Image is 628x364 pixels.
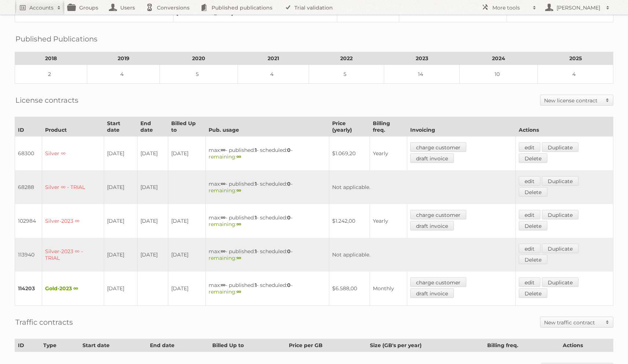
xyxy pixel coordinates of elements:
[329,117,370,136] th: Price (yearly)
[104,170,137,204] td: [DATE]
[80,339,147,352] th: Start date
[15,136,42,171] td: 68300
[519,277,540,287] a: edit
[540,317,613,327] a: New traffic contract
[236,255,241,261] strong: ∞
[255,181,257,187] strong: 1
[519,288,547,298] a: Delete
[15,204,42,238] td: 102984
[42,117,104,136] th: Product
[104,204,137,238] td: [DATE]
[519,142,540,152] a: edit
[221,282,225,288] strong: ∞
[515,117,613,136] th: Actions
[542,210,579,219] a: Duplicate
[238,65,309,84] td: 4
[221,181,225,187] strong: ∞
[602,95,613,105] span: Toggle
[137,170,168,204] td: [DATE]
[367,339,484,352] th: Size (GB's per year)
[42,136,104,171] td: Silver ∞
[459,52,538,65] th: 2024
[287,248,291,255] strong: 0
[42,204,104,238] td: Silver-2023 ∞
[519,176,540,186] a: edit
[309,52,384,65] th: 2022
[542,277,579,287] a: Duplicate
[209,187,241,194] span: remaining:
[519,153,547,163] a: Delete
[519,244,540,253] a: edit
[168,117,205,136] th: Billed Up to
[538,65,613,84] td: 4
[87,52,159,65] th: 2019
[137,238,168,272] td: [DATE]
[287,181,291,187] strong: 0
[168,238,205,272] td: [DATE]
[370,136,407,171] td: Yearly
[137,117,168,136] th: End date
[104,117,137,136] th: Start date
[15,272,42,306] td: 114203
[221,147,225,153] strong: ∞
[209,339,286,352] th: Billed Up to
[560,339,613,352] th: Actions
[29,4,54,11] h2: Accounts
[168,136,205,171] td: [DATE]
[602,317,613,327] span: Toggle
[15,95,78,106] h2: License contracts
[287,147,291,153] strong: 0
[370,204,407,238] td: Yearly
[205,238,329,272] td: max: - published: - scheduled: -
[287,214,291,221] strong: 0
[459,65,538,84] td: 10
[205,170,329,204] td: max: - published: - scheduled: -
[540,95,613,105] a: New license contract
[15,65,87,84] td: 2
[104,272,137,306] td: [DATE]
[137,204,168,238] td: [DATE]
[209,288,241,295] span: remaining:
[15,33,98,44] h2: Published Publications
[255,248,257,255] strong: 1
[519,255,547,264] a: Delete
[205,117,329,136] th: Pub. usage
[255,214,257,221] strong: 1
[255,147,257,153] strong: 1
[205,272,329,306] td: max: - published: - scheduled: -
[410,153,454,163] a: draft invoice
[384,65,460,84] td: 14
[329,204,370,238] td: $1.242,00
[407,117,515,136] th: Invoicing
[168,204,205,238] td: [DATE]
[221,248,225,255] strong: ∞
[42,170,104,204] td: Silver ∞ - TRIAL
[42,272,104,306] td: Gold-2023 ∞
[236,288,241,295] strong: ∞
[384,52,460,65] th: 2023
[209,221,241,227] span: remaining:
[410,288,454,298] a: draft invoice
[255,282,257,288] strong: 1
[555,4,602,11] h2: [PERSON_NAME]
[329,170,515,204] td: Not applicable.
[236,221,241,227] strong: ∞
[538,52,613,65] th: 2025
[87,65,159,84] td: 4
[542,142,579,152] a: Duplicate
[209,255,241,261] span: remaining:
[15,170,42,204] td: 68288
[159,52,238,65] th: 2020
[519,210,540,219] a: edit
[370,117,407,136] th: Billing freq.
[147,339,209,352] th: End date
[309,65,384,84] td: 5
[137,136,168,171] td: [DATE]
[410,221,454,230] a: draft invoice
[104,136,137,171] td: [DATE]
[205,204,329,238] td: max: - published: - scheduled: -
[329,238,515,272] td: Not applicable.
[205,136,329,171] td: max: - published: - scheduled: -
[484,339,560,352] th: Billing freq.
[329,272,370,306] td: $6.588,00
